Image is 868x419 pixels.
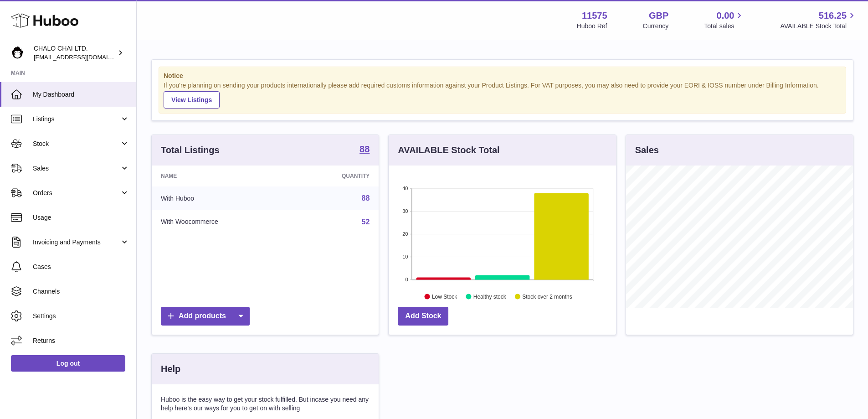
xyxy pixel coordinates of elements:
[33,90,129,99] span: My Dashboard
[34,53,134,61] span: [EMAIL_ADDRESS][DOMAIN_NAME]
[403,231,408,237] text: 20
[152,186,293,210] td: With Huboo
[11,46,25,60] img: Chalo@chalocompany.com
[523,293,572,300] text: Stock over 2 months
[33,238,120,247] span: Invoicing and Payments
[360,145,370,155] a: 88
[34,44,116,62] div: CHALO CHAI LTD.
[33,312,129,321] span: Settings
[11,355,125,372] a: Log out
[33,115,120,124] span: Listings
[360,145,370,154] strong: 88
[432,293,457,300] text: Low Stock
[161,395,370,413] p: Huboo is the easy way to get your stock fulfilled. But incase you need any help here's our ways f...
[164,72,841,80] strong: Notice
[161,307,250,326] a: Add products
[649,10,668,22] strong: GBP
[33,213,129,222] span: Usage
[33,164,120,173] span: Sales
[398,307,448,326] a: Add Stock
[704,22,745,31] span: Total sales
[577,22,607,31] div: Huboo Ref
[403,186,408,191] text: 40
[362,194,370,202] a: 88
[819,10,847,22] span: 516.25
[780,22,857,31] span: AVAILABLE Stock Total
[403,208,408,214] text: 30
[473,293,507,300] text: Healthy stock
[33,287,129,296] span: Channels
[164,81,841,109] div: If you're planning on sending your products internationally please add required customs informati...
[152,210,293,234] td: With Woocommerce
[152,166,293,186] th: Name
[582,10,607,22] strong: 11575
[33,140,120,148] span: Stock
[780,10,857,31] a: 516.25 AVAILABLE Stock Total
[362,218,370,226] a: 52
[398,144,499,156] h3: AVAILABLE Stock Total
[161,144,220,156] h3: Total Listings
[33,189,120,197] span: Orders
[717,10,734,22] span: 0.00
[164,91,220,109] a: View Listings
[293,166,379,186] th: Quantity
[403,254,408,259] text: 10
[33,336,129,345] span: Returns
[635,144,659,156] h3: Sales
[406,277,408,282] text: 0
[643,22,669,31] div: Currency
[704,10,745,31] a: 0.00 Total sales
[161,363,180,375] h3: Help
[33,263,129,271] span: Cases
